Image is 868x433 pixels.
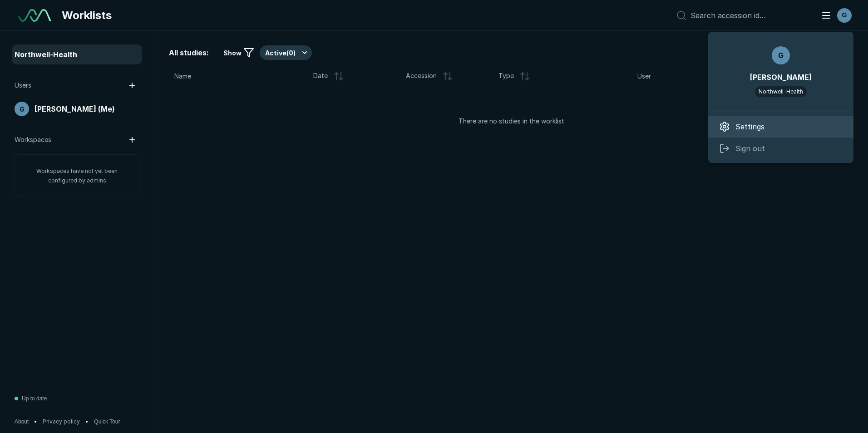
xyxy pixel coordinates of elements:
[15,418,29,426] button: About
[708,32,853,163] div: avatar-name
[459,116,564,126] span: There are no studies in the worklist
[34,418,37,426] span: •
[223,48,242,58] span: Show
[18,9,51,22] img: See-Mode Logo
[20,104,25,114] span: G
[815,6,853,25] button: avatar-name
[750,72,812,83] span: [PERSON_NAME]
[15,80,31,90] span: Users
[43,418,80,426] a: Privacy policy
[260,45,312,60] button: Active(0)
[498,71,514,82] span: Type
[772,46,790,64] div: avatar-name
[406,71,437,82] span: Accession
[637,71,651,81] span: User
[62,7,112,24] span: Worklists
[13,45,141,64] a: Northwell-Health
[85,418,89,426] span: •
[169,47,209,58] span: All studies:
[15,135,51,145] span: Workspaces
[15,49,77,60] span: Northwell-Health
[735,143,765,154] span: Sign out
[842,10,847,20] span: G
[36,167,118,184] span: Workspaces have not yet been configured by admins
[735,121,764,132] span: Settings
[755,86,807,97] div: Northwell-Health
[15,102,29,116] div: avatar-name
[690,11,810,20] input: Search accession id…
[837,8,852,23] div: avatar-name
[94,418,120,426] button: Quick Tour
[15,387,47,410] button: Up to date
[15,5,54,25] a: See-Mode Logo
[13,100,141,118] a: avatar-name[PERSON_NAME] (Me)
[22,394,47,403] span: Up to date
[174,71,191,81] span: Name
[313,71,328,82] span: Date
[35,103,115,114] span: [PERSON_NAME] (Me)
[778,50,784,61] span: G
[759,88,803,96] span: Northwell-Health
